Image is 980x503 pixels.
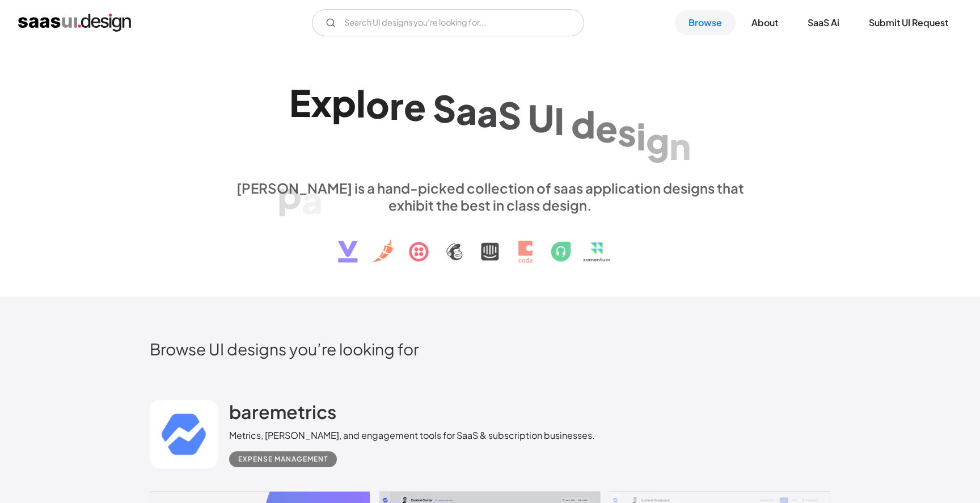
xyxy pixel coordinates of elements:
a: home [18,14,131,32]
div: U [528,96,554,140]
div: n [669,124,691,167]
div: e [595,106,618,150]
h2: baremetrics [229,400,336,423]
div: a [302,178,323,221]
div: a [456,89,477,132]
div: e [404,85,426,129]
a: baremetrics [229,400,336,429]
div: S [433,86,456,130]
div: i [636,115,646,158]
a: Submit UI Request [855,10,962,35]
div: I [554,99,564,143]
h2: Browse UI designs you’re looking for [150,339,830,359]
a: About [738,10,792,35]
a: Browse [675,10,736,35]
img: text, icon, saas logo [318,213,662,273]
div: g [646,119,669,162]
div: p [332,81,356,125]
div: a [477,91,498,135]
div: E [289,81,311,124]
div: d [571,103,595,146]
form: Email Form [312,9,584,36]
div: r [390,83,404,127]
div: s [618,110,636,154]
div: Metrics, [PERSON_NAME], and engagement tools for SaaS & subscription businesses. [229,429,595,442]
div: S [498,93,521,137]
div: x [311,81,332,124]
h1: Explore SaaS UI design patterns & interactions. [229,81,751,168]
a: SaaS Ai [794,10,853,35]
div: p [277,173,302,216]
div: Expense Management [238,452,328,466]
div: o [366,82,390,126]
div: l [356,82,366,125]
input: Search UI designs you're looking for... [312,9,584,36]
div: [PERSON_NAME] is a hand-picked collection of saas application designs that exhibit the best in cl... [229,179,751,213]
